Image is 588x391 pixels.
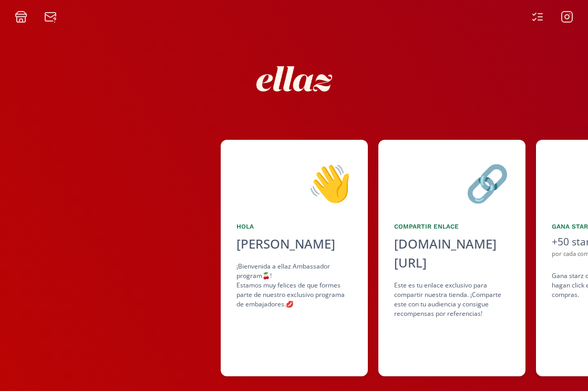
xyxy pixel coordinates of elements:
div: 👋 [236,156,352,209]
div: ¡Bienvenida a ellaz Ambassador program🍒! Estamos muy felices de que formes parte de nuestro exclu... [236,262,352,309]
div: Este es tu enlace exclusivo para compartir nuestra tienda. ¡Comparte este con tu audiencia y cons... [394,281,510,318]
img: nKmKAABZpYV7 [247,32,342,126]
div: [DOMAIN_NAME][URL] [394,234,510,272]
div: Compartir Enlace [394,222,510,231]
div: Hola [236,222,352,231]
div: [PERSON_NAME] [236,234,352,253]
div: 🔗 [394,156,510,209]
